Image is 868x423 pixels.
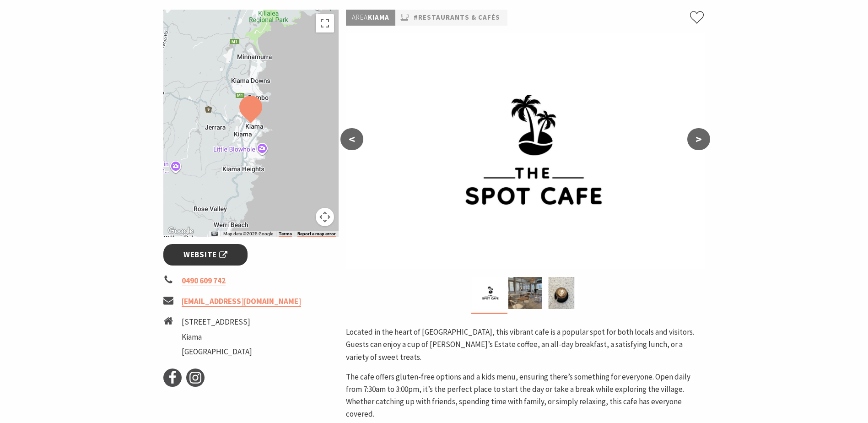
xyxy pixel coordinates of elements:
button: > [687,128,710,150]
a: 0490 609 742 [182,276,226,286]
button: Toggle fullscreen view [316,14,334,33]
a: Terms (opens in new tab) [279,231,292,237]
a: Website [163,244,248,266]
p: Kiama [346,10,395,26]
button: Map camera controls [316,208,334,226]
a: Open this area in Google Maps (opens a new window) [166,225,196,237]
li: [GEOGRAPHIC_DATA] [182,346,252,358]
button: Keyboard shortcuts [211,231,218,237]
li: Kiama [182,331,252,343]
span: Website [183,249,227,261]
img: Google [166,225,196,237]
span: Area [352,13,368,22]
button: < [340,128,363,150]
li: [STREET_ADDRESS] [182,316,252,328]
a: #Restaurants & Cafés [414,12,500,23]
a: Report a map error [297,231,336,237]
span: Map data ©2025 Google [223,231,273,236]
p: Located in the heart of [GEOGRAPHIC_DATA], this vibrant cafe is a popular spot for both locals an... [346,326,705,363]
p: The cafe offers gluten-free options and a kids menu, ensuring there’s something for everyone. Ope... [346,371,705,421]
a: [EMAIL_ADDRESS][DOMAIN_NAME] [182,296,301,307]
